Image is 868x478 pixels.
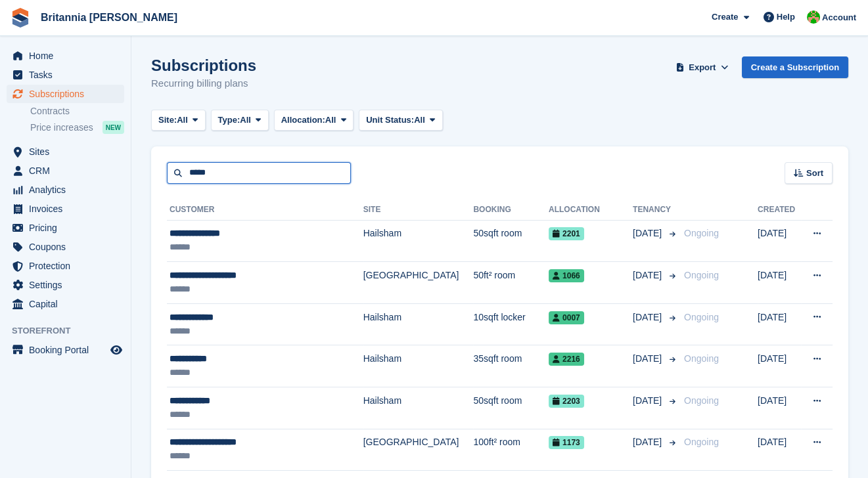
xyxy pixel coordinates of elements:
[363,220,474,262] td: Hailsham
[684,312,719,322] span: Ongoing
[29,200,108,218] span: Invoices
[549,436,584,449] span: 1173
[689,61,716,74] span: Export
[7,219,124,237] a: menu
[30,121,93,134] span: Price increases
[29,85,108,103] span: Subscriptions
[758,303,801,345] td: [DATE]
[103,121,124,134] div: NEW
[363,303,474,345] td: Hailsham
[712,11,738,24] span: Create
[7,200,124,218] a: menu
[549,200,633,221] th: Allocation
[758,220,801,262] td: [DATE]
[7,238,124,256] a: menu
[674,56,731,78] button: Export
[29,47,108,65] span: Home
[274,110,354,131] button: Allocation: All
[167,200,363,221] th: Customer
[29,238,108,256] span: Coupons
[473,262,549,304] td: 50ft² room
[7,47,124,65] a: menu
[151,56,256,74] h1: Subscriptions
[684,270,719,280] span: Ongoing
[29,66,108,84] span: Tasks
[151,110,206,131] button: Site: All
[29,181,108,199] span: Analytics
[29,257,108,275] span: Protection
[359,110,442,131] button: Unit Status: All
[29,295,108,313] span: Capital
[363,387,474,429] td: Hailsham
[7,66,124,84] a: menu
[151,76,256,91] p: Recurring billing plans
[777,11,795,24] span: Help
[684,353,719,364] span: Ongoing
[633,435,664,449] span: [DATE]
[633,311,664,324] span: [DATE]
[549,269,584,282] span: 1066
[281,114,325,127] span: Allocation:
[473,200,549,221] th: Booking
[806,167,823,180] span: Sort
[684,228,719,238] span: Ongoing
[158,114,177,127] span: Site:
[11,8,30,28] img: stora-icon-8386f47178a22dfd0bd8f6a31ec36ba5ce8667c1dd55bd0f319d3a0aa187defe.svg
[29,142,108,161] span: Sites
[473,387,549,429] td: 50sqft room
[7,181,124,199] a: menu
[473,429,549,471] td: 100ft² room
[12,324,131,337] span: Storefront
[363,429,474,471] td: [GEOGRAPHIC_DATA]
[35,7,183,28] a: Britannia [PERSON_NAME]
[684,395,719,406] span: Ongoing
[758,345,801,387] td: [DATE]
[633,269,664,282] span: [DATE]
[473,303,549,345] td: 10sqft locker
[549,227,584,240] span: 2201
[807,11,820,24] img: Wendy Thorp
[758,429,801,471] td: [DATE]
[7,341,124,359] a: menu
[218,114,240,127] span: Type:
[473,220,549,262] td: 50sqft room
[29,276,108,294] span: Settings
[29,162,108,180] span: CRM
[240,114,251,127] span: All
[7,162,124,180] a: menu
[473,345,549,387] td: 35sqft room
[108,342,124,358] a: Preview store
[7,142,124,161] a: menu
[363,262,474,304] td: [GEOGRAPHIC_DATA]
[549,353,584,366] span: 2216
[684,437,719,447] span: Ongoing
[7,276,124,294] a: menu
[758,387,801,429] td: [DATE]
[758,262,801,304] td: [DATE]
[30,105,124,118] a: Contracts
[549,311,584,324] span: 0007
[633,394,664,408] span: [DATE]
[633,200,679,221] th: Tenancy
[29,341,108,359] span: Booking Portal
[325,114,336,127] span: All
[7,295,124,313] a: menu
[742,56,848,78] a: Create a Subscription
[366,114,414,127] span: Unit Status:
[414,114,425,127] span: All
[822,11,856,24] span: Account
[7,257,124,275] a: menu
[549,395,584,408] span: 2203
[363,200,474,221] th: Site
[7,85,124,103] a: menu
[633,352,664,366] span: [DATE]
[758,200,801,221] th: Created
[211,110,269,131] button: Type: All
[30,120,124,135] a: Price increases NEW
[177,114,188,127] span: All
[633,227,664,240] span: [DATE]
[29,219,108,237] span: Pricing
[363,345,474,387] td: Hailsham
